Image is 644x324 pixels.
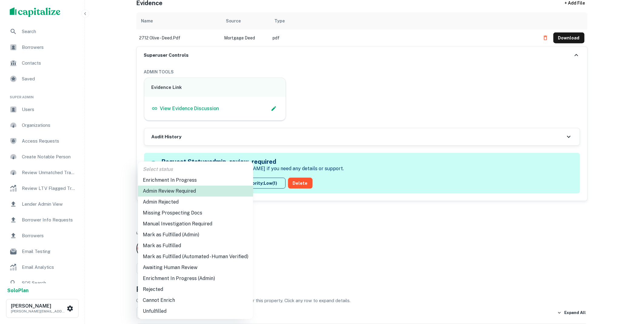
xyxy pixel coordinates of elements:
li: Unfulfilled [138,306,253,317]
li: Awaiting Human Review [138,262,253,273]
li: Enrichment In Progress [138,175,253,186]
li: Cannot Enrich [138,295,253,306]
li: Enrichment In Progress (Admin) [138,273,253,284]
li: Admin Rejected [138,197,253,208]
li: Mark as Fulfilled (Automated - Human Verified) [138,251,253,262]
li: Manual Investigation Required [138,218,253,229]
li: Rejected [138,284,253,295]
li: Mark as Fulfilled (Admin) [138,229,253,240]
li: Mark as Fulfilled [138,240,253,251]
li: Missing Prospecting Docs [138,208,253,218]
li: Admin Review Required [138,186,253,197]
iframe: Chat Widget [614,275,644,305]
